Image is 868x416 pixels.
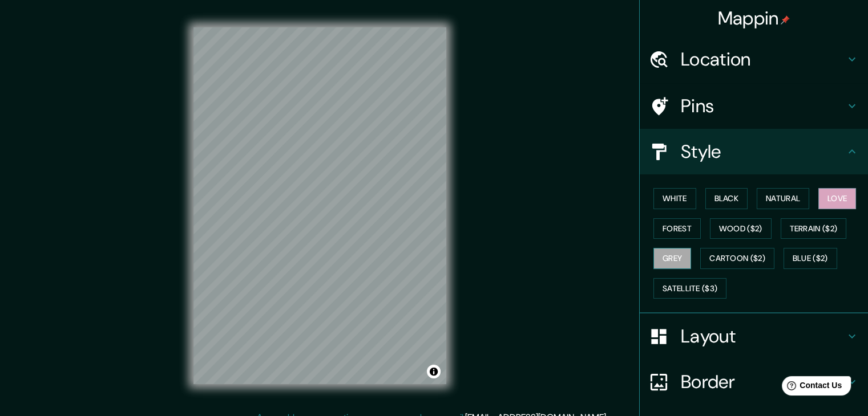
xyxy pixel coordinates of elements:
div: Pins [640,83,868,129]
button: Grey [653,248,691,269]
button: Forest [653,218,701,239]
button: Wood ($2) [710,218,772,239]
h4: Mappin [718,7,790,30]
h4: Layout [681,325,845,348]
button: Blue ($2) [784,248,837,269]
button: Cartoon ($2) [700,248,774,269]
iframe: Help widget launcher [766,372,855,403]
h4: Location [681,48,845,71]
h4: Pins [681,95,845,117]
div: Border [640,359,868,405]
button: Natural [757,188,809,209]
img: pin-icon.png [781,15,790,25]
div: Location [640,36,868,82]
button: Satellite ($3) [653,278,726,299]
div: Style [640,129,868,174]
button: Toggle attribution [427,365,441,378]
div: Layout [640,313,868,359]
h4: Border [681,370,845,393]
canvas: Map [193,27,446,384]
button: Terrain ($2) [781,218,847,239]
button: Black [705,188,748,209]
h4: Style [681,140,845,163]
button: White [653,188,696,209]
button: Love [818,188,856,209]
